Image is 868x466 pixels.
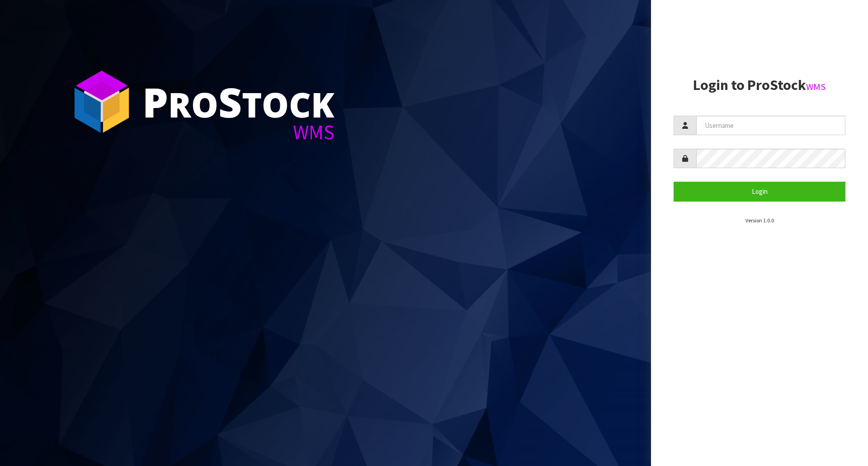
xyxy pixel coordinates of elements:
[696,116,845,135] input: Username
[674,77,845,93] h2: Login to ProStock
[142,81,335,122] div: ro tock
[674,182,845,201] button: Login
[218,74,242,129] span: S
[142,74,168,129] span: P
[745,217,774,224] small: Version 1.0.0
[806,81,826,93] small: WMS
[68,68,136,136] img: ProStock Cube
[142,122,335,142] div: WMS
